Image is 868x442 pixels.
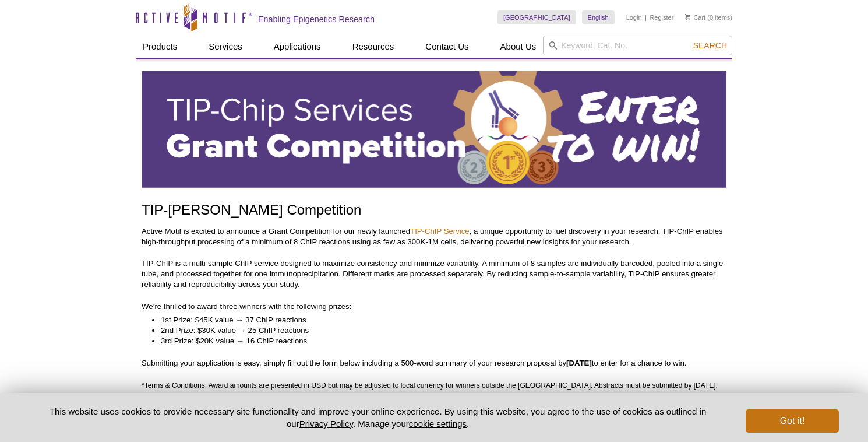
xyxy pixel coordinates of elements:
li: 2nd Prize: $30K value → 25 ChIP reactions [161,325,715,336]
p: We’re thrilled to award three winners with the following prizes: [142,301,726,312]
li: 1st Prize: $45K value → 37 ChIP reactions [161,315,715,325]
img: Active Motif TIP-ChIP Services Grant Competition [142,71,726,188]
a: About Us [493,36,544,58]
p: Active Motif is excited to announce a Grant Competition for our newly launched , a unique opportu... [142,226,726,247]
p: This website uses cookies to provide necessary site functionality and improve your online experie... [29,405,726,430]
img: Your Cart [685,14,690,20]
p: *Terms & Conditions: Award amounts are presented in USD but may be adjusted to local currency for... [142,380,726,401]
a: Applications [267,36,328,58]
p: Submitting your application is easy, simply fill out the form below including a 500-word summary ... [142,358,726,369]
a: TIP-ChIP Service [410,227,470,236]
li: 3rd Prize: $20K value → 16 ChIP reactions [161,336,715,346]
a: Login [626,13,642,22]
a: Contact Us [418,36,475,58]
li: | [645,10,647,24]
a: Privacy Policy [299,419,353,429]
p: TIP-ChIP is a multi-sample ChIP service designed to maximize consistency and minimize variability... [142,258,726,290]
input: Keyword, Cat. No. [543,36,732,55]
button: Got it! [746,409,839,433]
a: [GEOGRAPHIC_DATA] [497,10,576,24]
strong: [DATE] [566,359,592,367]
a: Products [136,36,184,58]
button: cookie settings [409,419,467,429]
h2: Enabling Epigenetics Research [258,14,375,24]
a: English [582,10,615,24]
a: Resources [345,36,401,58]
a: Cart [685,13,705,22]
li: (0 items) [685,10,732,24]
h1: TIP-[PERSON_NAME] Competition [142,202,726,219]
a: Register [650,13,673,22]
span: Search [693,41,727,50]
button: Search [690,40,731,51]
a: Services [202,36,249,58]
